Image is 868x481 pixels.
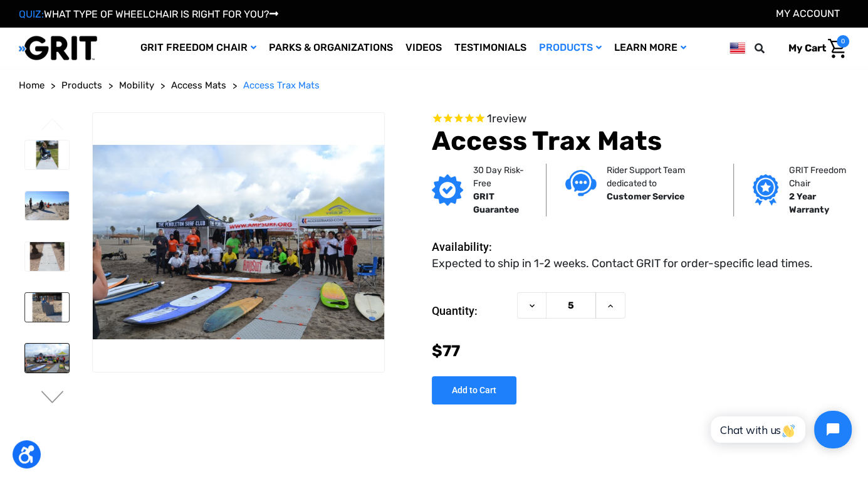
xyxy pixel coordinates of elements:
img: Cart [828,39,846,58]
span: review [492,112,526,125]
a: Account [776,8,840,19]
p: GRIT Freedom Chair [788,164,854,190]
img: Access Trax Mats [25,242,69,271]
span: Access Mats [171,80,226,91]
a: Mobility [119,78,154,93]
span: Mobility [119,80,154,91]
a: Access Trax Mats [243,78,320,93]
h1: Access Trax Mats [432,125,850,157]
a: Learn More [608,28,693,68]
img: Grit freedom [753,174,778,206]
input: Add to Cart [432,376,516,404]
img: us.png [729,40,745,56]
a: Access Mats [171,78,226,93]
strong: 2 Year Warranty [788,191,829,215]
span: Home [19,80,44,91]
img: Access Trax Mats [25,140,69,169]
img: Access Trax Mats [25,344,69,373]
button: Go to slide 6 of 6 [39,118,66,133]
nav: Breadcrumb [19,78,849,93]
strong: GRIT Guarantee [473,191,519,215]
iframe: Tidio Chat [697,400,862,459]
span: Access Trax Mats [243,80,320,91]
a: Testimonials [448,28,533,68]
a: Cart with 0 items [779,35,849,61]
a: Products [61,78,102,93]
a: QUIZ:WHAT TYPE OF WHEELCHAIR IS RIGHT FOR YOU? [19,8,278,20]
span: My Cart [788,42,826,54]
img: Access Trax Mats [25,293,69,322]
img: Access Trax Mats [93,145,384,339]
input: Search [760,35,779,61]
p: Rider Support Team dedicated to [607,164,714,190]
img: Customer service [565,170,597,196]
img: Access Trax Mats [25,191,69,220]
p: 30 Day Risk-Free [473,164,528,190]
dt: Availability: [432,238,511,255]
span: Products [61,80,102,91]
strong: Customer Service [607,191,684,202]
span: $77 [432,342,460,360]
img: GRIT All-Terrain Wheelchair and Mobility Equipment [19,35,97,61]
dd: Expected to ship in 1-2 weeks. Contact GRIT for order-specific lead times. [432,255,813,272]
button: Go to slide 2 of 6 [39,391,66,406]
a: Products [533,28,608,68]
label: Quantity: [432,292,511,330]
a: Parks & Organizations [263,28,399,68]
span: QUIZ: [19,8,44,20]
img: GRIT Guarantee [432,174,463,206]
span: 0 [837,35,849,48]
a: Videos [399,28,448,68]
a: Home [19,78,44,93]
a: GRIT Freedom Chair [134,28,263,68]
span: 1 reviews [487,112,526,125]
span: Rated 5.0 out of 5 stars 1 reviews [432,112,850,126]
